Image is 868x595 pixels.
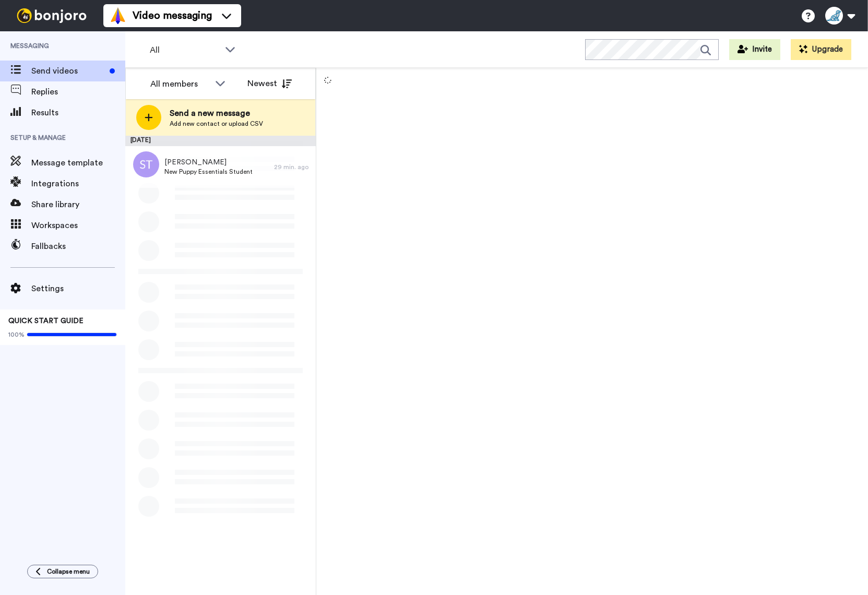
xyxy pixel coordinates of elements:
span: Collapse menu [47,567,90,576]
button: Invite [729,39,780,60]
span: Message template [31,157,125,169]
button: Upgrade [791,39,851,60]
div: 29 min. ago [274,163,311,171]
span: Add new contact or upload CSV [170,120,263,128]
img: bj-logo-header-white.svg [13,8,91,23]
img: st.png [133,151,159,177]
div: All members [150,78,210,90]
span: Video messaging [133,8,212,23]
button: Collapse menu [27,565,98,578]
span: Send videos [31,65,105,77]
span: Integrations [31,177,125,190]
span: 100% [8,330,25,339]
span: QUICK START GUIDE [8,317,84,325]
button: Newest [240,73,300,94]
span: Settings [31,282,125,295]
span: New Puppy Essentials Student [164,168,253,176]
img: vm-color.svg [110,7,126,24]
span: Fallbacks [31,240,125,253]
span: Results [31,106,125,119]
span: Replies [31,86,125,98]
span: [PERSON_NAME] [164,157,253,168]
span: Send a new message [170,107,263,120]
div: [DATE] [125,136,316,146]
span: Workspaces [31,219,125,232]
span: All [150,44,220,56]
span: Share library [31,198,125,211]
